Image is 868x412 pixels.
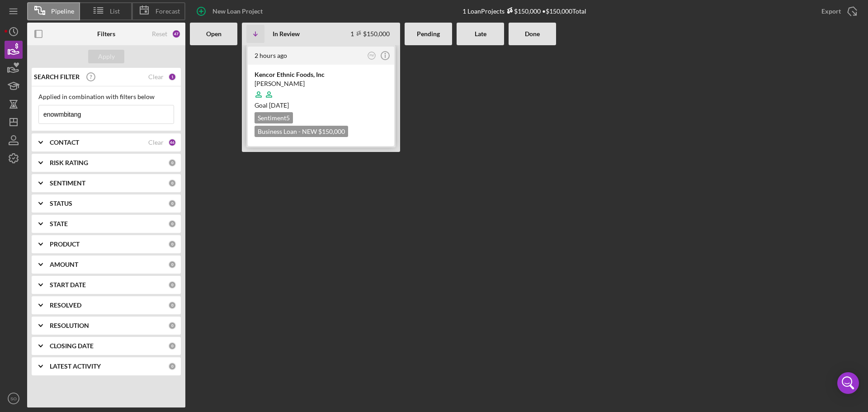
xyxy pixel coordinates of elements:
[50,159,88,166] b: RISK RATING
[10,396,17,401] text: SO
[50,241,80,248] b: PRODUCT
[50,220,68,227] b: STATE
[417,30,440,38] b: Pending
[168,322,176,330] div: 0
[812,2,863,20] button: Export
[206,30,222,38] b: Open
[168,301,176,309] div: 0
[255,70,387,79] div: Kencor Ethnic Foods, Inc
[255,79,387,88] div: [PERSON_NAME]
[50,363,101,370] b: LATEST ACTIVITY
[148,139,164,146] div: Clear
[269,101,289,109] time: 10/13/2025
[255,101,289,109] span: Goal
[505,7,541,15] div: $150,000
[50,180,85,187] b: SENTIMENT
[168,179,176,187] div: 0
[50,281,86,289] b: START DATE
[172,29,181,38] div: 47
[369,54,374,57] text: PM
[34,73,80,81] b: SEARCH FILTER
[212,2,263,20] div: New Loan Project
[50,261,78,268] b: AMOUNT
[821,2,841,20] div: Export
[273,30,300,38] b: In Review
[168,342,176,350] div: 0
[156,8,180,15] span: Forecast
[88,50,124,63] button: Apply
[168,138,176,147] div: 46
[462,7,586,15] div: 1 Loan Projects • $150,000 Total
[50,200,72,207] b: STATUS
[168,73,176,81] div: 1
[350,30,390,38] div: 1 $150,000
[50,342,94,350] b: CLOSING DATE
[168,281,176,289] div: 0
[97,30,115,38] b: Filters
[366,50,378,62] button: PM
[255,52,287,59] time: 2025-09-16 15:47
[50,302,81,309] b: RESOLVED
[38,93,174,100] div: Applied in combination with filters below
[168,362,176,370] div: 0
[148,73,164,81] div: Clear
[318,128,345,135] span: $150,000
[475,30,486,38] b: Late
[168,159,176,167] div: 0
[246,45,396,147] a: 2 hours agoPMKencor Ethnic Foods, Inc[PERSON_NAME]Goal [DATE]Sentiment5Business Loan - NEW $150,000
[51,8,74,15] span: Pipeline
[190,2,272,20] button: New Loan Project
[168,220,176,228] div: 0
[168,240,176,248] div: 0
[525,30,540,38] b: Done
[837,372,859,394] div: Open Intercom Messenger
[255,112,293,123] div: Sentiment 5
[152,30,167,38] div: Reset
[50,139,79,146] b: CONTACT
[255,126,348,137] div: Business Loan - NEW
[168,199,176,208] div: 0
[5,389,23,407] button: SO
[98,50,115,63] div: Apply
[168,260,176,269] div: 0
[50,322,89,329] b: RESOLUTION
[110,8,120,15] span: List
